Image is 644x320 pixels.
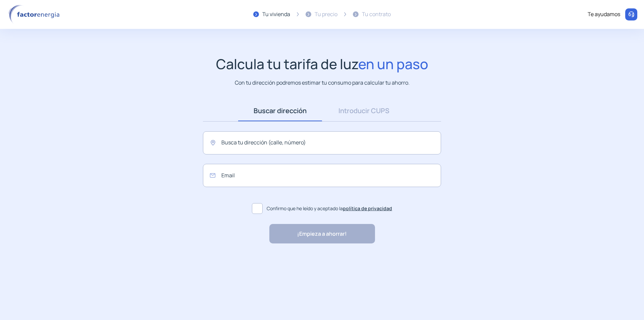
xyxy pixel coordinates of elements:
span: en un paso [358,54,428,73]
a: Introducir CUPS [322,100,406,121]
a: política de privacidad [343,205,392,212]
h1: Calcula tu tarifa de luz [216,56,428,72]
div: Tu contrato [362,10,391,19]
p: Con tu dirección podremos estimar tu consumo para calcular tu ahorro. [235,79,410,87]
img: llamar [628,11,635,18]
div: Tu precio [315,10,337,19]
img: logo factor [7,5,64,24]
a: Buscar dirección [238,100,322,121]
span: Confirmo que he leído y aceptado la [267,205,392,212]
div: Te ayudamos [588,10,620,19]
div: Tu vivienda [262,10,290,19]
